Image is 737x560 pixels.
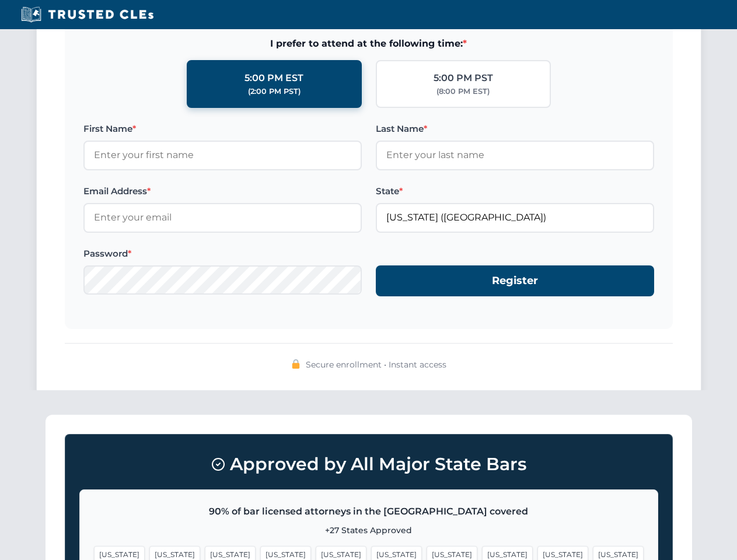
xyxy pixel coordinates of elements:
[376,141,654,170] input: Enter your last name
[376,122,654,136] label: Last Name
[291,359,301,369] img: 🔒
[83,203,362,232] input: Enter your email
[79,449,658,480] h3: Approved by All Major State Bars
[434,71,493,86] div: 5:00 PM PST
[94,504,644,519] p: 90% of bar licensed attorneys in the [GEOGRAPHIC_DATA] covered
[18,6,157,23] img: Trusted CLEs
[83,247,362,261] label: Password
[94,524,644,537] p: +27 States Approved
[436,86,490,97] div: (8:00 PM EST)
[376,203,654,232] input: Florida (FL)
[306,358,446,371] span: Secure enrollment • Instant access
[376,184,654,198] label: State
[244,71,303,86] div: 5:00 PM EST
[83,36,654,51] span: I prefer to attend at the following time:
[83,184,362,198] label: Email Address
[376,265,654,296] button: Register
[83,141,362,170] input: Enter your first name
[83,122,362,136] label: First Name
[248,86,301,97] div: (2:00 PM PST)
